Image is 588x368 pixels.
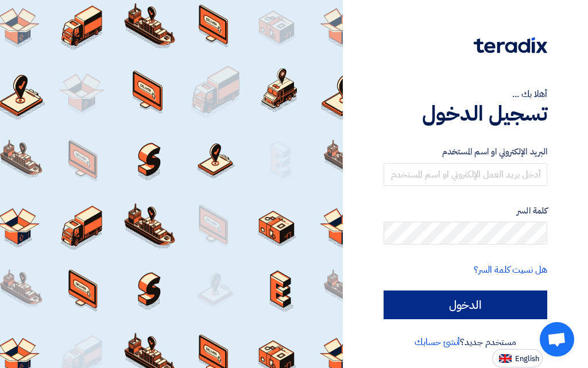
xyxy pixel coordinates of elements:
[384,101,547,126] h1: تسجيل الدخول
[384,204,547,218] label: كلمة السر
[415,335,460,349] a: أنشئ حسابك
[540,322,574,357] div: Open chat
[474,263,547,277] a: هل نسيت كلمة السر؟
[515,355,539,363] span: English
[384,163,547,186] input: أدخل بريد العمل الإلكتروني او اسم المستخدم الخاص بك ...
[384,335,547,349] div: مستخدم جديد؟
[384,145,547,158] label: البريد الإلكتروني او اسم المستخدم
[384,290,547,319] input: الدخول
[492,349,543,367] button: English
[499,354,512,363] img: en-US.png
[384,87,547,101] div: أهلا بك ...
[474,37,547,53] img: Teradix logo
